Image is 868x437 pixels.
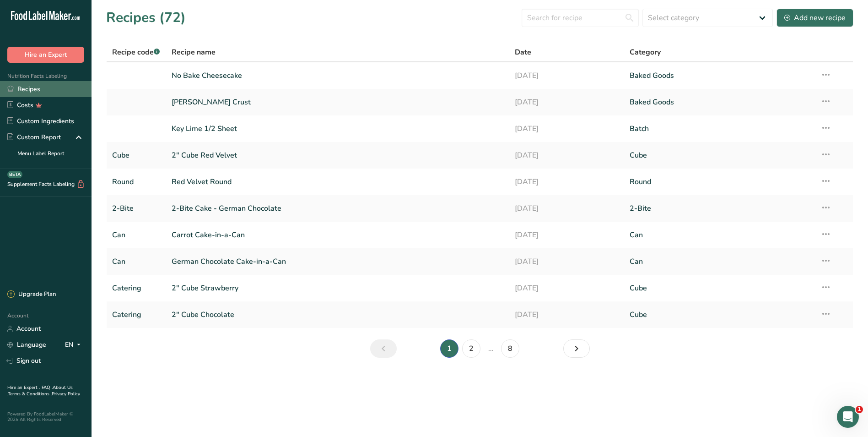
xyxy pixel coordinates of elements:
a: Terms & Conditions . [8,391,52,397]
a: German Chocolate Cake-in-a-Can [172,252,504,271]
a: [DATE] [515,225,618,245]
input: Search for recipe [522,9,639,27]
a: Page 8. [501,339,519,358]
a: About Us . [7,384,73,397]
a: [DATE] [515,66,618,85]
a: Can [630,252,809,271]
a: Round [112,172,161,191]
h1: Recipes (72) [106,7,186,28]
a: 2-Bite Cake - German Chocolate [172,199,504,218]
a: Batch [630,119,809,138]
a: 2" Cube Strawberry [172,279,504,298]
a: Language [7,337,46,353]
span: Date [515,47,531,58]
iframe: Intercom live chat [837,406,859,428]
a: Cube [112,146,161,165]
span: Recipe code [112,47,160,57]
a: [DATE] [515,199,618,218]
button: Add new recipe [776,9,853,27]
a: Can [630,225,809,245]
a: [DATE] [515,93,618,112]
a: Round [630,172,809,191]
a: FAQ . [42,384,53,391]
div: BETA [7,171,22,178]
div: Upgrade Plan [7,290,56,299]
a: Red Velvet Round [172,172,504,191]
span: 1 [856,406,863,413]
a: Catering [112,279,161,298]
div: Powered By FoodLabelMaker © 2025 All Rights Reserved [7,411,84,422]
a: Previous page [370,339,397,358]
a: [DATE] [515,119,618,138]
a: Catering [112,305,161,324]
span: Category [630,47,661,58]
a: Carrot Cake-in-a-Can [172,225,504,245]
a: Baked Goods [630,66,809,85]
a: Key Lime 1/2 Sheet [172,119,504,138]
a: [DATE] [515,279,618,298]
div: Custom Report [7,132,61,142]
a: [DATE] [515,146,618,165]
a: Can [112,252,161,271]
a: [DATE] [515,305,618,324]
a: Can [112,225,161,245]
a: 2" Cube Red Velvet [172,146,504,165]
a: [DATE] [515,172,618,191]
a: Next page [563,339,590,358]
a: Hire an Expert . [7,384,40,391]
a: [PERSON_NAME] Crust [172,93,504,112]
a: Cube [630,146,809,165]
a: 2-Bite [630,199,809,218]
a: Privacy Policy [52,391,80,397]
a: Baked Goods [630,93,809,112]
button: Hire an Expert [7,47,84,63]
div: EN [65,339,84,350]
a: Page 2. [462,339,480,358]
a: No Bake Cheesecake [172,66,504,85]
div: Add new recipe [784,12,846,23]
a: 2" Cube Chocolate [172,305,504,324]
a: [DATE] [515,252,618,271]
a: Cube [630,279,809,298]
a: 2-Bite [112,199,161,218]
span: Recipe name [172,47,216,58]
a: Cube [630,305,809,324]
